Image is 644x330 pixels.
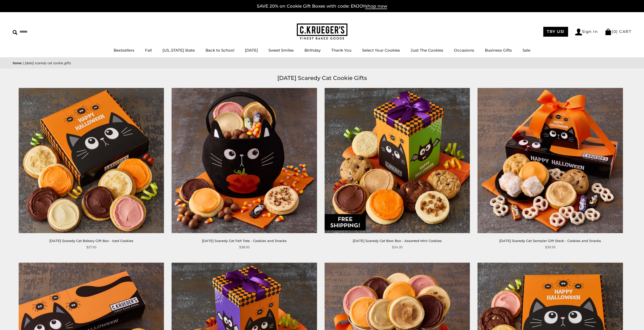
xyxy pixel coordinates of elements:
img: C.KRUEGER'S [297,24,347,40]
h1: [DATE] Scaredy Cat Cookie Gifts [20,74,624,83]
a: Select Your Cookies [362,48,400,53]
a: [DATE] Scaredy Cat Sampler Gift Stack - Cookies and Snacks [499,239,601,243]
iframe: Sign Up via Text for Offers [4,311,52,326]
span: $24.95 [392,245,403,250]
img: Halloween Scaredy Cat Bow Box - Assorted Mini Cookies [325,88,470,233]
a: [DATE] Scaredy Cat Bow Box - Assorted Mini Cookies [353,239,442,243]
span: $39.95 [545,245,555,250]
input: Search [13,28,73,36]
a: Home [13,61,22,65]
img: Account [575,29,582,35]
a: SAVE 20% on Cookie Gift Boxes with code: ENJOYshop now [257,4,387,9]
span: $27.95 [86,245,96,250]
a: Occasions [454,48,474,53]
a: Just The Cookies [411,48,443,53]
a: Fall [145,48,152,53]
img: Search [13,30,17,35]
span: shop now [365,4,387,9]
img: Halloween Scaredy Cat Sampler Gift Stack - Cookies and Snacks [477,88,623,233]
span: [DATE] Scaredy Cat Cookie Gifts [25,61,71,65]
a: [US_STATE] State [162,48,195,53]
img: Halloween Scaredy Cat Bakery Gift Box - Iced Cookies [19,88,164,233]
a: Sign In [575,29,598,35]
a: [DATE] Scaredy Cat Felt Tote - Cookies and Snacks [202,239,287,243]
a: Business Gifts [485,48,512,53]
a: (0) CART [605,29,631,34]
a: Thank You [331,48,351,53]
span: 0 [613,29,616,34]
a: Birthday [304,48,321,53]
a: Bestsellers [114,48,134,53]
nav: breadcrumbs [13,60,631,66]
span: $38.95 [239,245,250,250]
a: TRY US! [543,27,568,37]
span: | [23,61,24,65]
a: Sale [523,48,530,53]
a: Back to School [205,48,234,53]
a: [DATE] [245,48,258,53]
img: Bag [605,29,612,35]
a: Sweet Smiles [268,48,294,53]
img: Halloween Scaredy Cat Felt Tote - Cookies and Snacks [172,88,317,233]
a: [DATE] Scaredy Cat Bakery Gift Box - Iced Cookies [49,239,133,243]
